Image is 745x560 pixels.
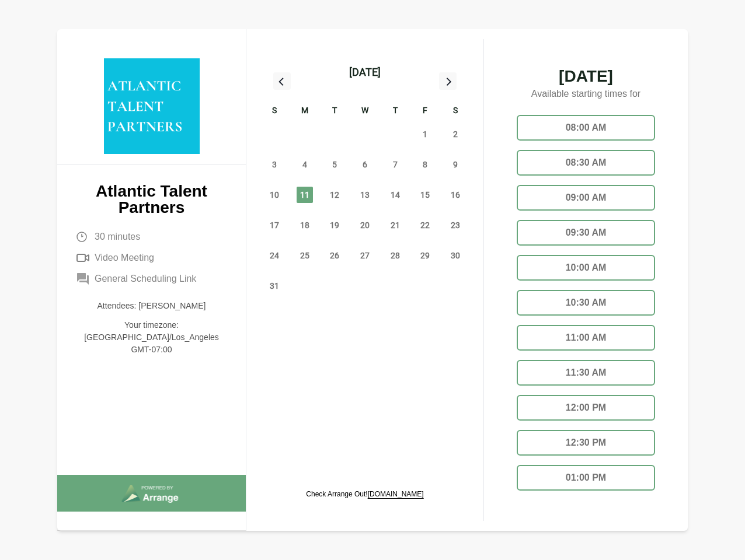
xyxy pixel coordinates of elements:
span: Wednesday, August 6, 2025 [357,156,373,173]
span: Friday, August 29, 2025 [417,247,433,264]
span: Tuesday, August 12, 2025 [326,187,343,203]
span: Tuesday, August 5, 2025 [326,156,343,173]
div: 08:00 AM [517,115,655,141]
span: Friday, August 8, 2025 [417,156,433,173]
div: 01:00 PM [517,465,655,491]
div: 11:00 AM [517,325,655,351]
p: Atlantic Talent Partners [76,183,227,216]
a: [DOMAIN_NAME] [368,490,424,498]
p: Your timezone: [GEOGRAPHIC_DATA]/Los_Angeles GMT-07:00 [76,319,227,356]
span: Monday, August 4, 2025 [297,156,313,173]
div: 11:30 AM [517,360,655,386]
span: General Scheduling Link [95,272,196,286]
span: Thursday, August 7, 2025 [387,156,403,173]
span: Sunday, August 10, 2025 [266,187,283,203]
span: Thursday, August 21, 2025 [387,217,403,233]
span: Friday, August 1, 2025 [417,126,433,142]
div: 08:30 AM [517,150,655,176]
span: Sunday, August 24, 2025 [266,247,283,264]
span: Video Meeting [95,251,154,265]
span: Wednesday, August 27, 2025 [357,247,373,264]
span: Thursday, August 14, 2025 [387,187,403,203]
div: W [350,104,380,119]
span: Friday, August 15, 2025 [417,187,433,203]
div: 12:00 PM [517,395,655,421]
span: Sunday, August 17, 2025 [266,217,283,233]
div: 09:00 AM [517,185,655,211]
div: 09:30 AM [517,220,655,246]
span: Wednesday, August 20, 2025 [357,217,373,233]
div: T [319,104,350,119]
div: 10:30 AM [517,290,655,316]
span: Thursday, August 28, 2025 [387,247,403,264]
span: Sunday, August 31, 2025 [266,278,283,294]
span: Monday, August 25, 2025 [297,247,313,264]
span: Saturday, August 30, 2025 [447,247,464,264]
span: Monday, August 11, 2025 [297,187,313,203]
span: [DATE] [507,68,664,85]
div: F [410,104,441,119]
div: [DATE] [349,64,381,80]
span: Saturday, August 16, 2025 [447,187,464,203]
span: Tuesday, August 19, 2025 [326,217,343,233]
span: Saturday, August 2, 2025 [447,126,464,142]
span: Sunday, August 3, 2025 [266,156,283,173]
div: 12:30 PM [517,430,655,456]
span: Monday, August 18, 2025 [297,217,313,233]
p: Attendees: [PERSON_NAME] [76,300,227,312]
p: Available starting times for [507,85,664,106]
p: Check Arrange Out! [306,489,423,499]
div: T [380,104,410,119]
div: M [290,104,320,119]
span: Saturday, August 9, 2025 [447,156,464,173]
div: 10:00 AM [517,255,655,281]
div: S [259,104,290,119]
span: Saturday, August 23, 2025 [447,217,464,233]
span: 30 minutes [95,230,140,244]
span: Friday, August 22, 2025 [417,217,433,233]
span: Tuesday, August 26, 2025 [326,247,343,264]
span: Wednesday, August 13, 2025 [357,187,373,203]
div: S [440,104,471,119]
